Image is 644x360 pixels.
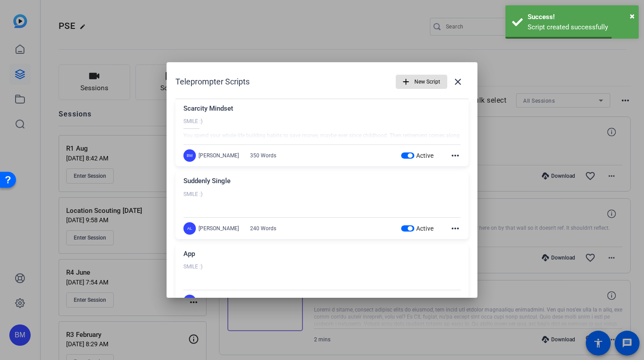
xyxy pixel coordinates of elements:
div: 350 Words [250,152,276,159]
mat-icon: close [453,76,463,87]
div: 240 Words [250,225,276,232]
div: AL [183,222,196,235]
mat-icon: more_horiz [450,223,461,234]
span: Active [416,297,434,304]
span: Active [416,152,434,159]
div: Suddenly Single [183,176,461,191]
div: AL [183,295,196,307]
div: Script created successfully [528,22,632,32]
span: New Script [414,73,440,90]
div: [PERSON_NAME] [199,225,239,232]
span: × [630,11,635,21]
div: BM [183,149,196,162]
div: App [183,249,461,264]
span: Active [416,225,434,232]
button: New Script [396,75,447,89]
button: Close [630,9,635,23]
div: [PERSON_NAME] [199,152,239,159]
mat-icon: more_horiz [450,296,461,306]
div: [PERSON_NAME] [199,297,239,304]
mat-icon: add [401,77,411,87]
div: 242 Words [250,297,276,304]
div: Success! [528,12,632,22]
div: Scarcity Mindset [183,104,461,118]
h1: Teleprompter Scripts [175,76,250,87]
mat-icon: more_horiz [450,150,461,161]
